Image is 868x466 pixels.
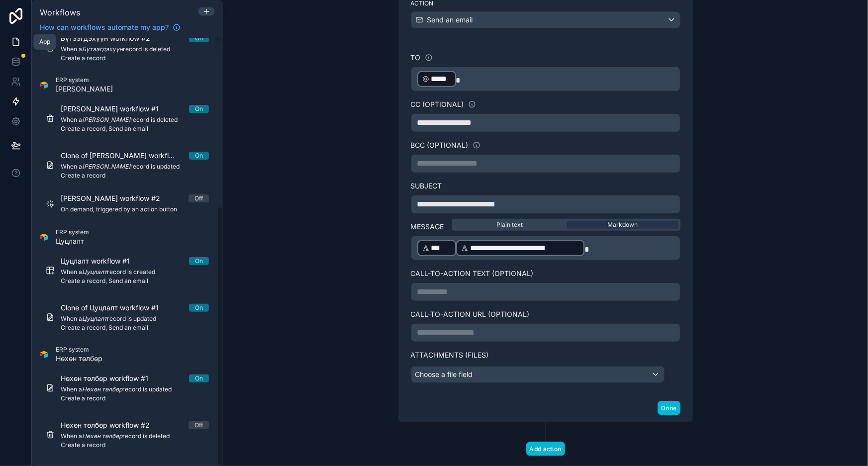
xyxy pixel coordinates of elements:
label: BCC (optional) [411,140,469,150]
label: Subject [411,181,680,191]
span: Workflows [40,7,80,17]
button: Choose a file field [411,366,665,383]
div: Choose a file field [411,367,664,382]
label: Attachments (Files) [411,350,680,360]
span: How can workflows automate my app? [40,22,169,32]
span: Markdown [607,221,638,229]
div: App [39,38,50,46]
button: Done [658,401,680,415]
button: Add action [526,442,565,456]
label: Message [411,222,444,232]
button: Send an email [411,11,680,28]
label: Call-to-Action URL (optional) [411,309,680,319]
span: Plain text [496,221,523,229]
label: Call-to-Action Text (optional) [411,269,680,279]
label: CC (optional) [411,99,464,109]
label: To [411,53,421,63]
span: Send an email [427,15,473,25]
a: How can workflows automate my app? [36,22,185,32]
